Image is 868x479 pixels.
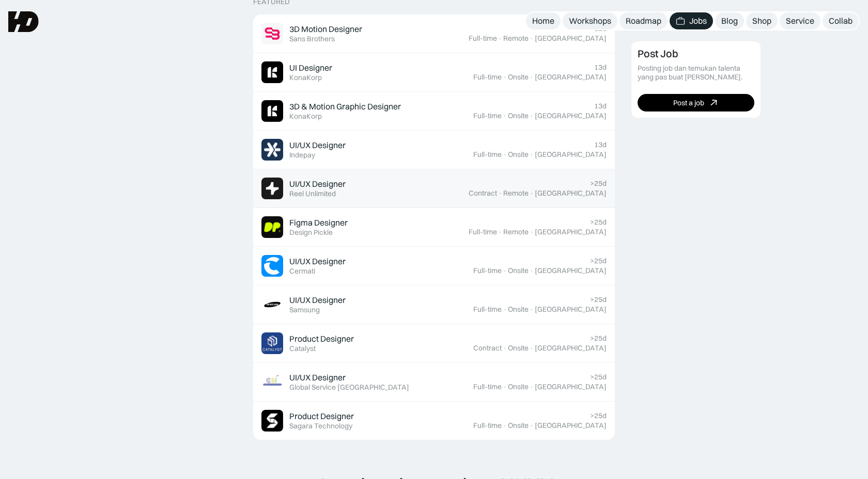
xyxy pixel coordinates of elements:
[253,92,615,131] a: Job Image3D & Motion Graphic DesignerKonaKorp13dFull-time·Onsite·[GEOGRAPHIC_DATA]
[823,12,859,29] a: Collab
[261,410,283,432] img: Job Image
[253,324,615,363] a: Job ImageProduct DesignerCatalyst>25dContract·Onsite·[GEOGRAPHIC_DATA]
[503,228,529,236] div: Remote
[261,255,283,277] img: Job Image
[498,228,502,236] div: ·
[289,306,320,314] div: Samsung
[638,94,754,111] a: Post a job
[503,305,507,314] div: ·
[289,344,316,353] div: Catalyst
[535,228,607,236] div: [GEOGRAPHIC_DATA]
[530,189,534,198] div: ·
[253,169,615,208] a: Job ImageUI/UX DesignerReel Unlimited>25dContract·Remote·[GEOGRAPHIC_DATA]
[503,189,529,198] div: Remote
[289,73,322,82] div: KonaKorp
[689,15,707,26] div: Jobs
[289,267,315,276] div: Cermati
[261,139,283,161] img: Job Image
[469,34,497,43] div: Full-time
[253,247,615,285] a: Job ImageUI/UX DesignerCermati>25dFull-time·Onsite·[GEOGRAPHIC_DATA]
[469,189,497,198] div: Contract
[253,208,615,247] a: Job ImageFigma DesignerDesign Pickle>25dFull-time·Remote·[GEOGRAPHIC_DATA]
[590,218,607,227] div: >25d
[752,15,771,26] div: Shop
[261,100,283,122] img: Job Image
[289,422,352,430] div: Sagara Technology
[594,102,607,110] div: 13d
[530,382,534,391] div: ·
[261,216,283,238] img: Job Image
[261,23,283,44] img: Job Image
[498,189,502,198] div: ·
[563,12,617,29] a: Workshops
[503,266,507,275] div: ·
[673,98,704,107] div: Post a job
[530,111,534,120] div: ·
[746,12,778,29] a: Shop
[289,179,346,189] div: UI/UX Designer
[530,344,534,353] div: ·
[535,344,607,353] div: [GEOGRAPHIC_DATA]
[532,15,554,26] div: Home
[590,257,607,265] div: >25d
[503,344,507,353] div: ·
[253,131,615,169] a: Job ImageUI/UX DesignerIndepay13dFull-time·Onsite·[GEOGRAPHIC_DATA]
[508,73,529,82] div: Onsite
[473,73,502,82] div: Full-time
[721,15,738,26] div: Blog
[638,47,678,60] div: Post Job
[289,411,354,422] div: Product Designer
[503,73,507,82] div: ·
[261,294,283,315] img: Job Image
[503,382,507,391] div: ·
[535,189,607,198] div: [GEOGRAPHIC_DATA]
[503,421,507,430] div: ·
[535,266,607,275] div: [GEOGRAPHIC_DATA]
[535,73,607,82] div: [GEOGRAPHIC_DATA]
[261,332,283,354] img: Job Image
[253,14,615,53] a: Job Image3D Motion DesignerSans Brothers12dFull-time·Remote·[GEOGRAPHIC_DATA]
[289,112,322,121] div: KonaKorp
[530,421,534,430] div: ·
[261,61,283,83] img: Job Image
[508,382,529,391] div: Onsite
[508,305,529,314] div: Onsite
[638,64,754,82] div: Posting job dan temukan talenta yang pas buat [PERSON_NAME].
[535,305,607,314] div: [GEOGRAPHIC_DATA]
[590,373,607,381] div: >25d
[530,228,534,236] div: ·
[535,150,607,159] div: [GEOGRAPHIC_DATA]
[594,24,607,33] div: 12d
[253,285,615,324] a: Job ImageUI/UX DesignerSamsung>25dFull-time·Onsite·[GEOGRAPHIC_DATA]
[261,371,283,393] img: Job Image
[670,12,713,29] a: Jobs
[530,34,534,43] div: ·
[473,150,502,159] div: Full-time
[473,266,502,275] div: Full-time
[289,228,333,237] div: Design Pickle
[289,35,335,43] div: Sans Brothers
[253,363,615,402] a: Job ImageUI/UX DesignerGlobal Service [GEOGRAPHIC_DATA]>25dFull-time·Onsite·[GEOGRAPHIC_DATA]
[508,150,529,159] div: Onsite
[780,12,820,29] a: Service
[590,411,607,420] div: >25d
[289,295,346,306] div: UI/UX Designer
[590,334,607,343] div: >25d
[508,266,529,275] div: Onsite
[469,228,497,236] div: Full-time
[530,73,534,82] div: ·
[786,15,814,26] div: Service
[473,111,502,120] div: Full-time
[535,34,607,43] div: [GEOGRAPHIC_DATA]
[261,178,283,199] img: Job Image
[535,421,607,430] div: [GEOGRAPHIC_DATA]
[569,15,611,26] div: Workshops
[535,111,607,120] div: [GEOGRAPHIC_DATA]
[503,34,529,43] div: Remote
[473,305,502,314] div: Full-time
[289,333,354,344] div: Product Designer
[289,189,336,198] div: Reel Unlimited
[253,402,615,440] a: Job ImageProduct DesignerSagara Technology>25dFull-time·Onsite·[GEOGRAPHIC_DATA]
[498,34,502,43] div: ·
[626,15,661,26] div: Roadmap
